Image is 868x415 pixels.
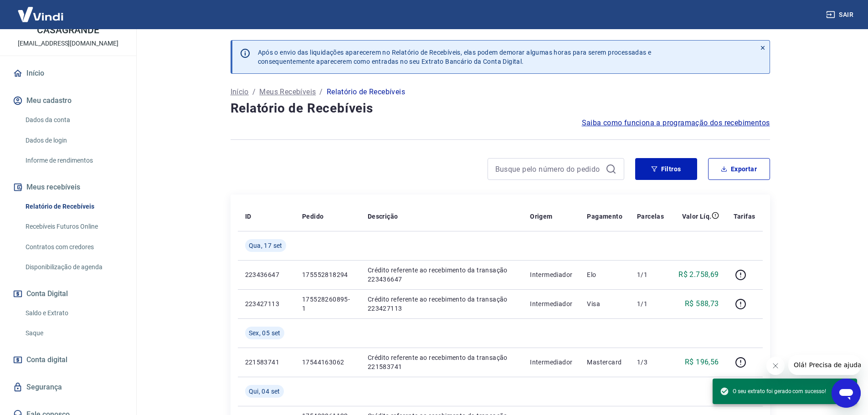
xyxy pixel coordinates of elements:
a: Recebíveis Futuros Online [22,217,125,236]
input: Busque pelo número do pedido [495,162,602,176]
p: Pedido [302,212,324,221]
a: Informe de rendimentos [22,151,125,170]
p: / [319,87,323,97]
p: / [252,87,256,97]
button: Conta Digital [11,284,125,304]
p: 17544163062 [302,358,353,367]
p: 175528260895-1 [302,295,353,313]
button: Filtros [635,158,697,180]
a: Saldo e Extrato [22,304,125,323]
img: Vindi [11,0,70,28]
p: Crédito referente ao recebimento da transação 221583741 [368,353,515,371]
p: 1/3 [637,358,664,367]
span: Qui, 04 set [249,387,280,396]
p: 223427113 [245,299,288,308]
p: 221583741 [245,358,288,367]
p: Origem [530,212,552,221]
iframe: Botão para abrir a janela de mensagens [832,379,861,408]
p: [EMAIL_ADDRESS][DOMAIN_NAME] [18,39,118,48]
a: Contratos com credores [22,238,125,256]
a: Início [231,87,249,97]
a: Disponibilização de agenda [22,258,125,277]
p: 175552818294 [302,270,353,279]
button: Sair [824,6,857,23]
p: Após o envio das liquidações aparecerem no Relatório de Recebíveis, elas podem demorar algumas ho... [258,48,652,66]
p: Relatório de Recebíveis [327,87,405,97]
p: Descrição [368,212,398,221]
p: [PERSON_NAME] CASAGRANDE [7,16,129,35]
p: Elo [587,270,622,279]
p: Tarifas [734,212,755,221]
p: R$ 196,56 [685,357,719,368]
p: Intermediador [530,299,572,308]
a: Meus Recebíveis [259,87,316,97]
span: Conta digital [26,354,67,366]
a: Dados de login [22,131,125,150]
a: Saiba como funciona a programação dos recebimentos [582,118,770,128]
p: Valor Líq. [682,212,712,221]
p: Parcelas [637,212,664,221]
p: Crédito referente ao recebimento da transação 223436647 [368,266,515,284]
p: Intermediador [530,270,572,279]
p: Visa [587,299,622,308]
span: Qua, 17 set [249,241,282,250]
p: 1/1 [637,270,664,279]
a: Segurança [11,377,125,397]
p: 223436647 [245,270,288,279]
a: Início [11,63,125,83]
p: Crédito referente ao recebimento da transação 223427113 [368,295,515,313]
button: Meu cadastro [11,91,125,111]
button: Exportar [708,158,770,180]
a: Dados da conta [22,111,125,129]
p: Mastercard [587,358,622,367]
p: R$ 588,73 [685,298,719,309]
h4: Relatório de Recebíveis [231,99,770,118]
button: Meus recebíveis [11,177,125,197]
span: Sex, 05 set [249,328,281,338]
iframe: Mensagem da empresa [788,355,861,375]
a: Saque [22,324,125,343]
a: Conta digital [11,350,125,370]
p: 1/1 [637,299,664,308]
a: Relatório de Recebíveis [22,197,125,216]
span: O seu extrato foi gerado com sucesso! [720,387,826,396]
p: R$ 2.758,69 [678,269,719,280]
span: Olá! Precisa de ajuda? [5,6,77,14]
p: Intermediador [530,358,572,367]
p: Pagamento [587,212,622,221]
iframe: Fechar mensagem [766,357,785,375]
p: ID [245,212,252,221]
